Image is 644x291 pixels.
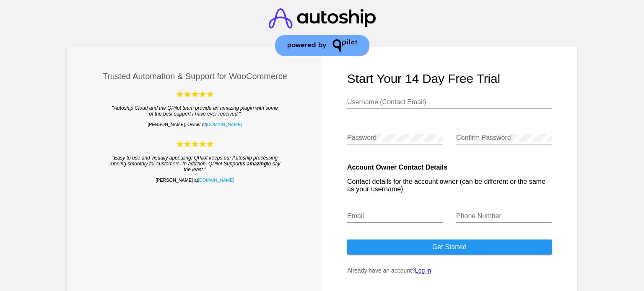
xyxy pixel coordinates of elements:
[176,139,214,148] img: Autoship Cloud powered by QPilot
[241,161,267,167] strong: is amazing
[347,72,552,86] h1: Start your 14 day free trial
[347,212,443,220] input: Email
[206,122,242,127] a: [DOMAIN_NAME]
[432,243,467,250] span: Get started
[347,164,447,171] strong: Account Owner Contact Details
[347,239,552,255] button: Get started
[198,178,234,183] a: [DOMAIN_NAME]
[176,90,214,98] img: Autoship Cloud powered by QPilot
[93,72,297,81] h3: Trusted Automation & Support for WooCommerce
[347,267,552,274] p: Already have an account?
[456,212,552,220] input: Phone Number
[347,178,552,193] p: Contact details for the account owner (can be different or the same as your username)
[109,155,280,173] blockquote: "Easy to use and visually appealing! QPilot keeps our Autoship processing running smoothly for cu...
[93,122,297,127] p: [PERSON_NAME], Owner of
[347,98,552,106] input: Username (Contact Email)
[415,267,431,274] a: Log in
[93,178,297,183] p: [PERSON_NAME] at
[109,105,280,117] blockquote: "Autoship Cloud and the QPilot team provide an amazing plugin with some of the best support I hav...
